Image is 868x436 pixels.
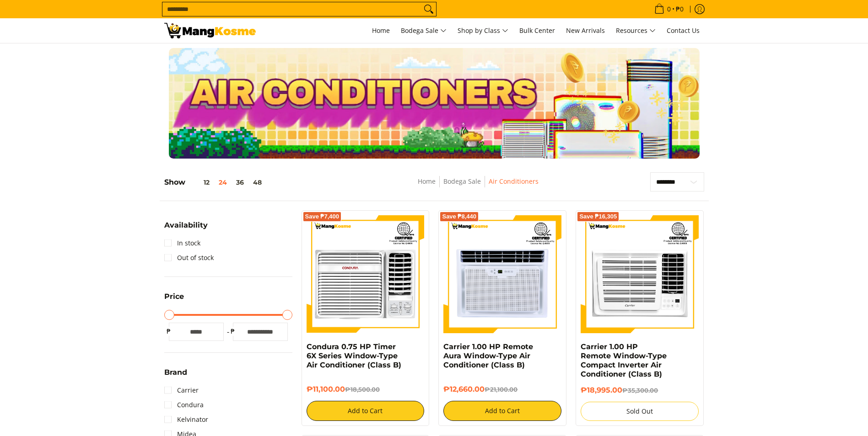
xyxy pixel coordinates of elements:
a: Home [418,177,436,186]
a: Resources [611,18,660,43]
span: Brand [164,369,187,376]
a: Kelvinator [164,412,208,427]
nav: Breadcrumbs [350,176,605,197]
a: Contact Us [662,18,704,43]
span: Contact Us [667,26,700,35]
h5: Show [164,178,266,187]
a: Bodega Sale [396,18,451,43]
span: 0 [666,6,672,12]
a: Bulk Center [515,18,560,43]
a: Home [367,18,394,43]
img: Bodega Sale Aircon l Mang Kosme: Home Appliances Warehouse Sale | Page 3 [164,23,256,38]
span: Resources [616,25,656,37]
img: Condura 0.75 HP Timer 6X Series Window-Type Air Conditioner (Class B) [307,215,425,333]
summary: Open [164,293,184,307]
del: ₱18,500.00 [345,386,380,393]
span: Bodega Sale [401,25,447,37]
a: Bodega Sale [443,177,481,186]
span: Save ₱8,440 [442,214,476,219]
span: Home [372,26,390,35]
span: • [652,4,686,14]
a: Carrier [164,383,199,398]
button: Add to Cart [307,401,425,421]
a: Air Conditioners [489,177,539,186]
span: ₱ [164,327,173,336]
h6: ₱12,660.00 [443,385,561,394]
a: Shop by Class [453,18,513,43]
button: Search [421,2,436,16]
a: Carrier 1.00 HP Remote Window-Type Compact Inverter Air Conditioner (Class B) [581,342,667,378]
a: In stock [164,236,200,250]
span: ₱ [228,327,237,336]
h6: ₱18,995.00 [581,386,699,395]
del: ₱35,300.00 [622,387,658,394]
span: Save ₱7,400 [305,214,340,219]
button: 36 [232,179,248,186]
h6: ₱11,100.00 [307,385,425,394]
span: Bulk Center [519,26,555,35]
summary: Open [164,222,208,236]
span: Shop by Class [458,25,508,37]
a: Out of stock [164,250,214,265]
button: Sold Out [581,402,699,421]
a: New Arrivals [561,18,609,43]
a: Condura [164,398,204,412]
del: ₱21,100.00 [485,386,518,393]
a: Carrier 1.00 HP Remote Aura Window-Type Air Conditioner (Class B) [443,342,533,369]
button: 24 [214,179,232,186]
button: 12 [185,179,214,186]
nav: Main Menu [265,18,704,43]
span: Availability [164,222,208,229]
span: New Arrivals [566,26,605,35]
span: Price [164,293,184,300]
button: Add to Cart [443,401,561,421]
summary: Open [164,369,187,383]
span: ₱0 [674,6,685,12]
a: Condura 0.75 HP Timer 6X Series Window-Type Air Conditioner (Class B) [307,342,401,369]
span: Save ₱16,305 [579,214,617,219]
button: 48 [248,179,266,186]
img: Carrier 1.00 HP Remote Window-Type Compact Inverter Air Conditioner (Class B) [581,215,699,333]
img: Carrier 1.00 HP Remote Aura Window-Type Air Conditioner (Class B) [443,215,561,333]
